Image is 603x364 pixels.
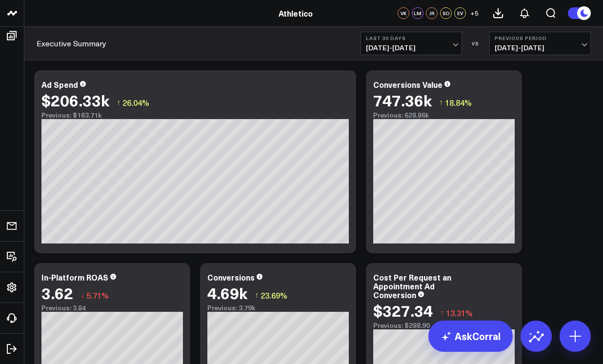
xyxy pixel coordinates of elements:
[398,7,409,19] div: VK
[279,8,313,19] a: Athletico
[373,91,432,109] div: 747.36k
[454,7,466,19] div: EV
[41,304,183,312] div: Previous: 3.84
[80,289,84,302] span: ↓
[373,111,515,119] div: Previous: 628.86k
[122,97,149,108] span: 26.04%
[439,96,443,109] span: ↑
[361,32,462,55] button: Last 30 Days[DATE]-[DATE]
[41,79,78,90] div: Ad Spend
[207,304,349,312] div: Previous: 3.79k
[41,91,109,109] div: $206.33k
[37,38,106,49] a: Executive Summary
[412,7,423,19] div: LM
[261,290,287,301] span: 23.69%
[41,284,73,302] div: 3.62
[373,302,433,319] div: $327.34
[366,35,457,41] b: Last 30 Days
[440,7,452,19] div: SD
[470,10,479,17] span: + 5
[467,40,484,46] div: VS
[428,321,513,352] a: AskCorral
[373,322,515,329] div: Previous: $288.90
[117,96,121,109] span: ↑
[489,32,591,55] button: Previous Period[DATE]-[DATE]
[426,7,438,19] div: JR
[373,272,451,300] div: Cost Per Request an Appointment Ad Conversion
[445,97,472,108] span: 18.84%
[495,44,585,52] span: [DATE] - [DATE]
[207,284,247,302] div: 4.69k
[41,272,108,283] div: In-Platform ROAS
[86,290,109,301] span: 5.71%
[495,35,585,41] b: Previous Period
[207,272,255,283] div: Conversions
[440,306,444,319] span: ↑
[41,111,349,119] div: Previous: $163.71k
[255,289,259,302] span: ↑
[366,44,457,52] span: [DATE] - [DATE]
[446,307,473,318] span: 13.31%
[468,7,480,19] button: +5
[373,79,442,90] div: Conversions Value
